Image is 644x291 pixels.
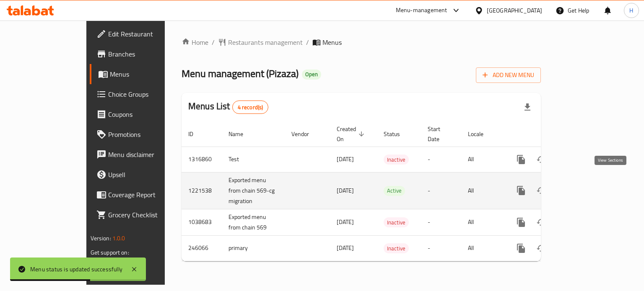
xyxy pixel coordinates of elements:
[233,103,268,111] span: 4 record(s)
[511,149,531,170] button: more
[302,71,321,78] span: Open
[511,180,531,201] button: more
[228,37,303,47] span: Restaurants management
[384,244,409,253] span: Inactive
[30,265,122,274] div: Menu status is updated successfully
[531,149,551,170] button: Change Status
[108,170,187,180] span: Upsell
[322,37,342,47] span: Menus
[108,29,187,39] span: Edit Restaurant
[108,109,187,119] span: Coupons
[218,37,303,47] a: Restaurants management
[108,49,187,59] span: Branches
[461,172,504,209] td: All
[229,129,254,139] span: Name
[291,129,320,139] span: Vendor
[222,209,285,235] td: Exported menu from chain 569
[90,165,194,185] a: Upsell
[91,247,129,258] span: Get support on:
[461,209,504,235] td: All
[90,24,194,44] a: Edit Restaurant
[108,129,187,139] span: Promotions
[182,64,299,83] span: Menu management ( Pizaza )
[511,212,531,232] button: more
[112,233,125,244] span: 1.0.0
[504,121,598,147] th: Actions
[384,155,409,165] span: Inactive
[384,186,405,196] span: Active
[384,129,411,139] span: Status
[483,70,534,80] span: Add New Menu
[90,205,194,225] a: Grocery Checklist
[531,180,551,201] button: Change Status
[188,100,268,114] h2: Menus List
[182,235,222,261] td: 246066
[110,69,187,79] span: Menus
[306,37,309,47] li: /
[90,44,194,64] a: Branches
[337,216,354,227] span: [DATE]
[337,154,354,165] span: [DATE]
[384,218,409,227] span: Inactive
[90,185,194,205] a: Coverage Report
[222,235,285,261] td: primary
[421,235,461,261] td: -
[108,190,187,200] span: Coverage Report
[222,172,285,209] td: Exported menu from chain 569-cg migration
[108,149,187,160] span: Menu disclaimer
[232,100,269,114] div: Total records count
[396,5,447,15] div: Menu-management
[421,209,461,235] td: -
[421,147,461,172] td: -
[302,70,321,80] div: Open
[188,129,204,139] span: ID
[531,238,551,258] button: Change Status
[468,129,494,139] span: Locale
[90,144,194,165] a: Menu disclaimer
[384,186,405,196] div: Active
[182,209,222,235] td: 1038683
[337,185,354,196] span: [DATE]
[212,37,215,47] li: /
[487,6,542,15] div: [GEOGRAPHIC_DATA]
[384,243,409,253] div: Inactive
[337,242,354,253] span: [DATE]
[108,210,187,220] span: Grocery Checklist
[428,124,451,144] span: Start Date
[629,6,633,15] span: H
[461,235,504,261] td: All
[182,37,541,47] nav: breadcrumb
[421,172,461,209] td: -
[91,255,144,266] a: Support.OpsPlatform
[182,172,222,209] td: 1221538
[90,104,194,124] a: Coupons
[182,37,208,47] a: Home
[90,124,194,144] a: Promotions
[222,147,285,172] td: Test
[476,67,541,83] button: Add New Menu
[108,89,187,99] span: Choice Groups
[337,124,367,144] span: Created On
[461,147,504,172] td: All
[511,238,531,258] button: more
[517,97,538,117] div: Export file
[182,121,598,261] table: enhanced table
[531,212,551,232] button: Change Status
[90,64,194,84] a: Menus
[182,147,222,172] td: 1316860
[90,84,194,104] a: Choice Groups
[91,233,111,244] span: Version:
